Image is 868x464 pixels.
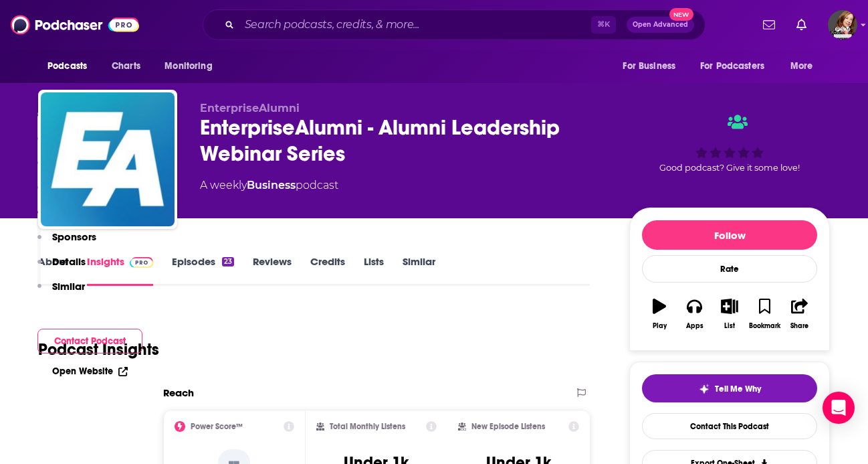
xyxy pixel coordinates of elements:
[782,290,817,338] button: Share
[781,54,830,79] button: open menu
[37,329,142,354] button: Contact Podcast
[37,255,86,280] button: Details
[172,255,234,286] a: Episodes23
[471,422,545,431] h2: New Episode Listens
[52,366,128,377] a: Open Website
[828,10,857,40] button: Show profile menu
[629,102,830,185] div: Good podcast? Give it some love!
[712,290,747,338] button: List
[627,17,694,33] button: Open AdvancedNew
[790,57,813,76] span: More
[669,8,693,21] span: New
[103,54,148,79] a: Charts
[41,92,175,226] img: EnterpriseAlumni - Alumni Leadership Webinar Series
[823,392,855,424] div: Open Intercom Messenger
[38,54,104,79] button: open menu
[659,163,800,173] span: Good podcast? Give it some love!
[47,57,87,76] span: Podcasts
[715,384,761,394] span: Tell Me Why
[790,322,808,330] div: Share
[330,422,405,431] h2: Total Monthly Listens
[310,255,345,286] a: Credits
[677,290,712,338] button: Apps
[191,422,243,431] h2: Power Score™
[623,57,675,76] span: For Business
[691,54,784,79] button: open menu
[828,10,857,40] span: Logged in as pamelastevensmedia
[52,280,85,293] p: Similar
[828,10,857,40] img: User Profile
[747,290,782,338] button: Bookmark
[253,255,292,286] a: Reviews
[37,280,85,305] button: Similar
[239,14,591,35] input: Search podcasts, credits, & more...
[11,12,139,37] img: Podchaser - Follow, Share and Rate Podcasts
[403,255,435,286] a: Similar
[633,21,688,28] span: Open Advanced
[758,13,780,36] a: Show notifications dropdown
[642,220,817,250] button: Follow
[222,257,234,266] div: 23
[112,57,140,76] span: Charts
[165,57,212,76] span: Monitoring
[364,255,384,286] a: Lists
[686,322,703,330] div: Apps
[791,13,812,36] a: Show notifications dropdown
[613,54,692,79] button: open menu
[247,179,296,191] a: Business
[642,413,817,439] a: Contact This Podcast
[653,322,667,330] div: Play
[52,255,86,268] p: Details
[749,322,780,330] div: Bookmark
[700,57,764,76] span: For Podcasters
[724,322,735,330] div: List
[155,54,229,79] button: open menu
[642,290,677,338] button: Play
[642,374,817,402] button: tell me why sparkleTell Me Why
[591,16,616,33] span: ⌘ K
[642,255,817,283] div: Rate
[163,386,194,399] h2: Reach
[200,102,300,114] span: EnterpriseAlumni
[203,9,706,40] div: Search podcasts, credits, & more...
[200,177,338,194] div: A weekly podcast
[699,384,710,394] img: tell me why sparkle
